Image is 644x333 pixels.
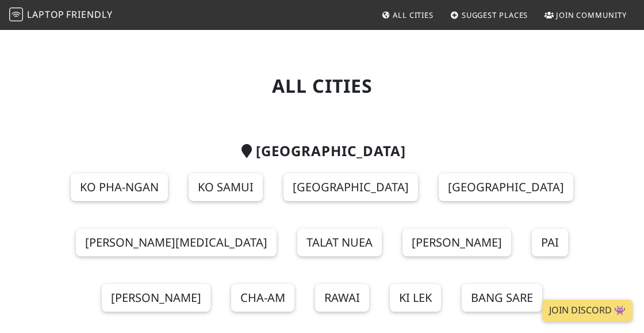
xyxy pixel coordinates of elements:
a: All Cities [377,5,438,25]
a: Talat Nuea [297,229,382,256]
img: LaptopFriendly [9,7,23,21]
a: LaptopFriendly LaptopFriendly [9,5,113,25]
a: [PERSON_NAME][MEDICAL_DATA] [76,229,277,256]
a: Bang Sare [462,284,542,312]
a: Cha-am [231,284,294,312]
h2: [GEOGRAPHIC_DATA] [53,143,591,160]
h1: All Cities [53,75,591,97]
a: Ko Samui [189,173,263,201]
a: [PERSON_NAME] [402,229,511,256]
a: Pai [532,229,568,256]
span: All Cities [393,10,434,20]
span: Friendly [66,8,112,21]
a: Ko Pha-Ngan [71,173,168,201]
span: Join Community [556,10,627,20]
a: Join Discord 👾 [542,300,632,321]
a: [PERSON_NAME] [102,284,210,312]
a: Rawai [315,284,369,312]
a: Suggest Places [446,5,533,25]
a: Join Community [540,5,631,25]
a: [GEOGRAPHIC_DATA] [283,173,418,201]
a: Ki Lek [390,284,441,312]
span: Laptop [27,8,64,21]
span: Suggest Places [462,10,528,20]
a: [GEOGRAPHIC_DATA] [439,173,573,201]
